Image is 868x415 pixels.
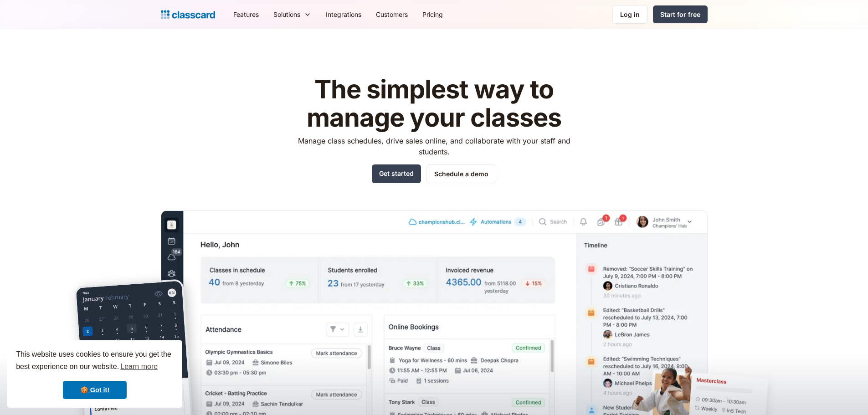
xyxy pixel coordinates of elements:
a: Features [226,4,266,25]
div: Log in [620,10,640,19]
a: dismiss cookie message [63,381,127,399]
a: Start for free [653,5,708,23]
a: Integrations [318,4,369,25]
div: Start for free [660,10,700,19]
a: Log in [612,5,647,24]
div: Solutions [266,4,318,25]
a: learn more about cookies [119,360,159,374]
p: Manage class schedules, drive sales online, and collaborate with your staff and students. [289,135,579,157]
a: home [161,8,215,21]
div: Solutions [273,10,300,19]
div: cookieconsent [7,340,182,408]
a: Schedule a demo [426,164,496,183]
a: Get started [372,164,421,183]
h1: The simplest way to manage your classes [289,76,579,132]
a: Customers [369,4,415,25]
span: This website uses cookies to ensure you get the best experience on our website. [16,349,174,374]
a: Pricing [415,4,450,25]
